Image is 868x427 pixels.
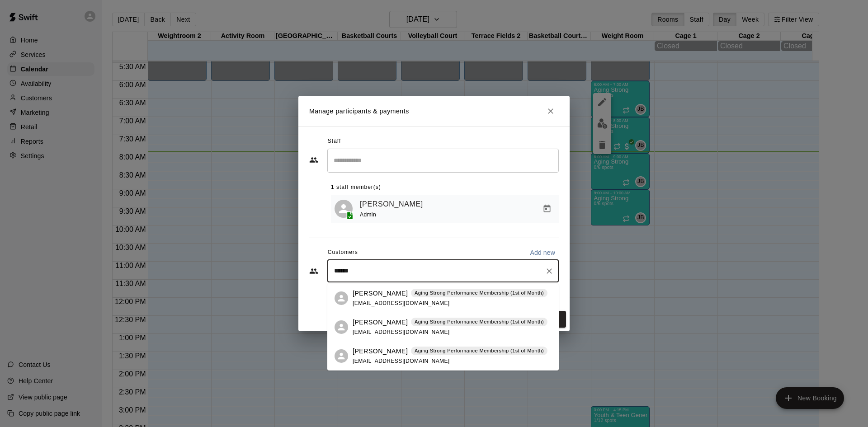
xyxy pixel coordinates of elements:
span: Admin [360,211,376,218]
p: [PERSON_NAME] [353,347,408,356]
p: Manage participants & payments [309,107,409,116]
span: [EMAIL_ADDRESS][DOMAIN_NAME] [353,358,450,364]
svg: Staff [309,155,318,164]
div: Jeffrey Batis [335,200,353,218]
a: [PERSON_NAME] [360,198,423,210]
button: Manage bookings & payment [539,201,555,217]
button: Add new [526,245,559,260]
button: Clear [543,265,556,277]
span: Staff [328,134,341,149]
p: [PERSON_NAME] [353,318,408,327]
span: [EMAIL_ADDRESS][DOMAIN_NAME] [353,300,450,306]
span: 1 staff member(s) [331,180,381,195]
div: Charlotte Fischer [335,349,348,363]
p: Aging Strong Performance Membership (1st of Month) [415,347,544,355]
span: [EMAIL_ADDRESS][DOMAIN_NAME] [353,329,450,335]
button: Close [542,103,559,119]
div: Leanna Fischer [335,291,348,305]
svg: Customers [309,267,318,276]
p: Aging Strong Performance Membership (1st of Month) [415,289,544,297]
p: Aging Strong Performance Membership (1st of Month) [415,318,544,326]
div: Harris Fischer [335,320,348,334]
p: [PERSON_NAME] [353,289,408,298]
div: Start typing to search customers... [327,260,559,282]
p: Add new [530,248,555,257]
span: Customers [328,245,358,260]
div: Search staff [327,149,559,173]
